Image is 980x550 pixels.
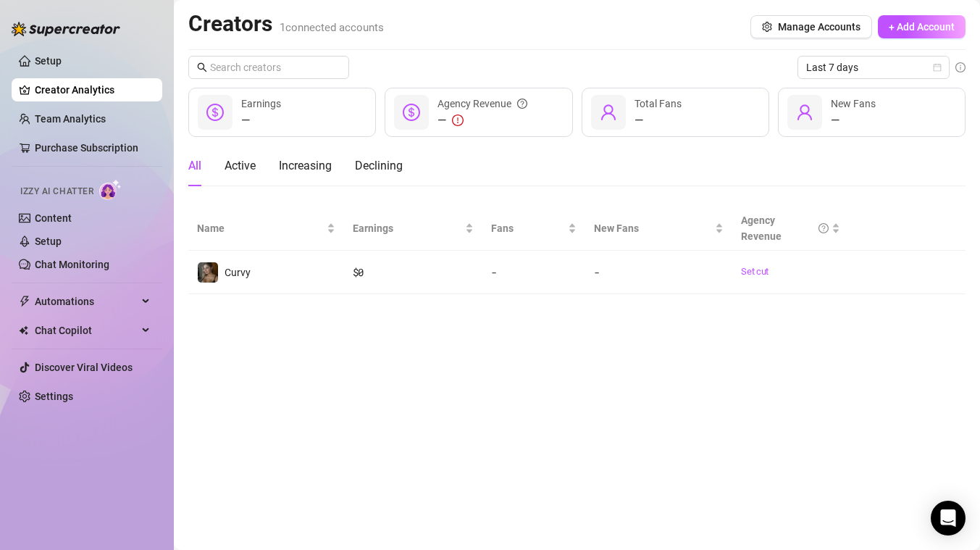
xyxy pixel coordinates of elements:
span: dollar-circle [206,104,224,121]
div: $ 0 [353,264,474,280]
span: Name [197,220,324,236]
span: exclamation-circle [452,114,464,126]
th: New Fans [585,207,732,251]
div: - [594,264,724,280]
span: + Add Account [889,21,955,33]
span: Curvy [225,267,251,278]
div: Increasing [279,157,332,175]
span: user [796,104,813,121]
img: Curvy [198,262,218,283]
th: Earnings [344,207,482,251]
span: question-circle [818,212,829,244]
span: Manage Accounts [778,21,860,33]
th: Name [188,207,344,251]
a: Content [35,212,72,224]
span: Izzy AI Chatter [20,185,93,199]
div: Agency Revenue [437,96,527,112]
img: logo-BBDzfeDw.svg [12,22,120,36]
a: Purchase Subscription [35,142,138,154]
span: Earnings [241,98,281,109]
div: — [437,112,527,129]
a: Set cut [741,264,840,279]
div: - [491,264,577,280]
div: Agency Revenue [741,212,829,244]
div: All [188,157,201,175]
input: Search creators [210,59,329,75]
span: Last 7 days [806,57,941,78]
span: info-circle [955,62,966,72]
span: Total Fans [635,98,682,109]
span: search [197,62,207,72]
button: Manage Accounts [750,15,872,38]
button: + Add Account [878,15,966,38]
span: Chat Copilot [35,319,138,342]
span: New Fans [831,98,876,109]
span: calendar [933,63,942,72]
span: 1 connected accounts [280,21,384,34]
th: Fans [482,207,585,251]
img: Chat Copilot [19,325,28,336]
div: — [241,112,281,129]
span: dollar-circle [403,104,420,121]
div: — [831,112,876,129]
div: Open Intercom Messenger [931,501,966,536]
span: Automations [35,290,138,313]
a: Team Analytics [35,113,106,125]
span: thunderbolt [19,296,30,307]
img: AI Chatter [99,179,122,200]
a: Setup [35,55,62,67]
div: — [635,112,682,129]
span: user [600,104,617,121]
span: question-circle [517,96,527,112]
a: Discover Viral Videos [35,362,133,373]
a: Setup [35,236,62,247]
a: Chat Monitoring [35,259,109,270]
h2: Creators [188,10,384,38]
div: Declining [355,157,403,175]
a: Creator Analytics [35,78,151,101]
span: New Fans [594,220,712,236]
span: setting [762,22,772,32]
div: Active [225,157,256,175]
a: Settings [35,391,73,402]
span: Fans [491,220,565,236]
span: Earnings [353,220,462,236]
